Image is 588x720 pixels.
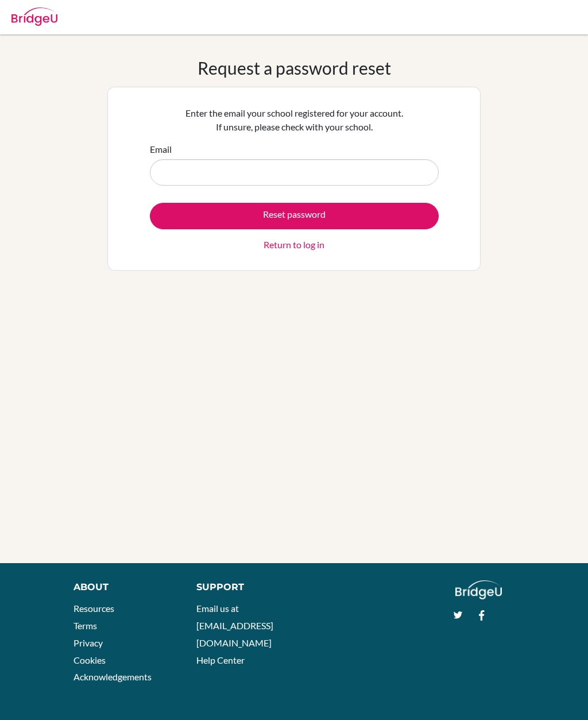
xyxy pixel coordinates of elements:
a: Acknowledgements [73,671,152,682]
a: Resources [73,603,114,614]
div: About [73,580,171,594]
a: Email us at [EMAIL_ADDRESS][DOMAIN_NAME] [196,603,273,648]
a: Cookies [73,654,106,665]
label: Email [150,143,172,156]
img: Bridge-U [11,7,57,26]
a: Help Center [196,654,245,665]
a: Return to log in [264,238,324,252]
p: Enter the email your school registered for your account. If unsure, please check with your school. [150,106,439,134]
img: logo_white@2x-f4f0deed5e89b7ecb1c2cc34c3e3d731f90f0f143d5ea2071677605dd97b5244.png [455,580,502,599]
h1: Request a password reset [198,57,391,78]
a: Privacy [73,637,103,648]
a: Terms [73,620,97,631]
div: Support [196,580,284,594]
button: Reset password [150,203,439,229]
